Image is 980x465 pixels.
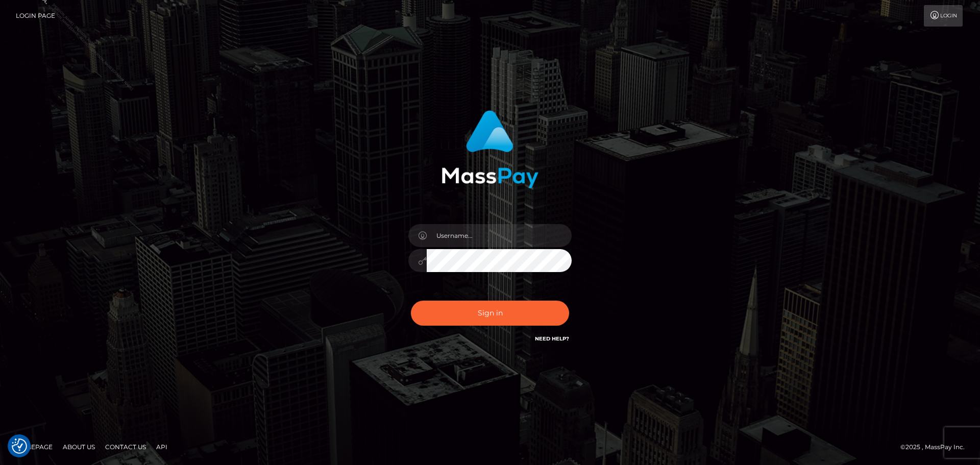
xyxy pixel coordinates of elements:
[442,110,538,188] img: MassPay Login
[11,439,57,455] a: Homepage
[411,301,569,326] button: Sign in
[152,439,171,455] a: API
[59,439,99,455] a: About Us
[924,5,963,27] a: Login
[16,5,55,27] a: Login Page
[900,442,972,453] div: © 2025 , MassPay Inc.
[101,439,150,455] a: Contact Us
[535,335,569,342] a: Need Help?
[12,438,27,454] button: Consent Preferences
[427,224,572,247] input: Username...
[12,438,27,454] img: Revisit consent button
